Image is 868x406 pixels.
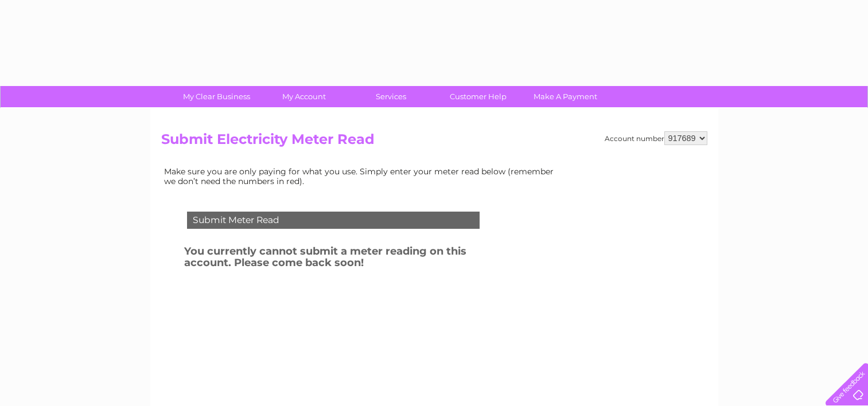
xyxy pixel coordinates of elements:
a: Customer Help [431,86,526,107]
h2: Submit Electricity Meter Read [161,131,707,153]
div: Submit Meter Read [187,212,480,229]
h3: You currently cannot submit a meter reading on this account. Please come back soon! [184,243,510,275]
div: Account number [605,131,707,145]
td: Make sure you are only paying for what you use. Simply enter your meter read below (remember we d... [161,164,563,188]
a: Services [344,86,438,107]
a: My Clear Business [169,86,264,107]
a: My Account [256,86,351,107]
a: Make A Payment [518,86,613,107]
